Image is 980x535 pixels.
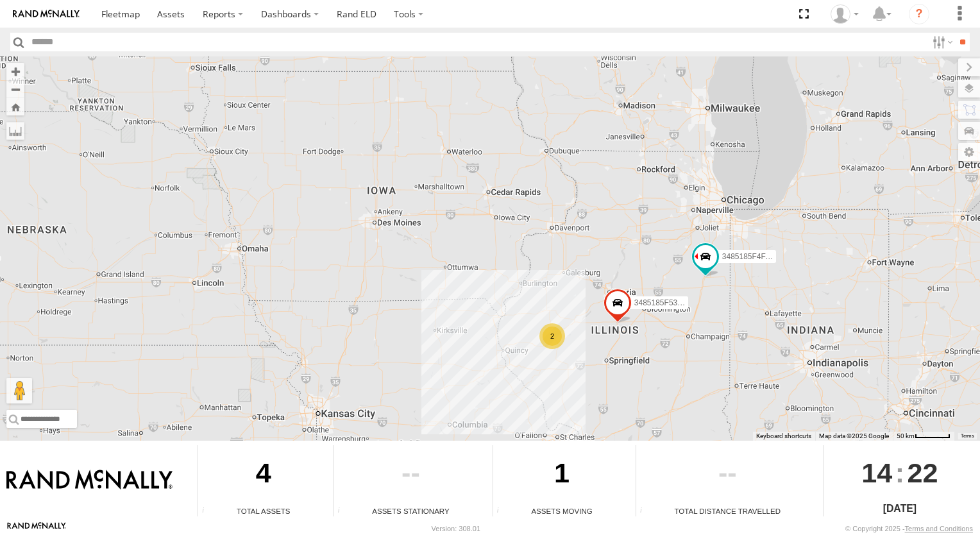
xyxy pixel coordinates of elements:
label: Measure [6,122,24,140]
div: Total distance travelled by all assets within specified date range and applied filters [636,507,655,516]
span: 22 [907,445,938,500]
div: Total number of Enabled Assets [198,507,217,516]
span: 14 [861,445,892,500]
div: Total number of assets current in transit. [493,507,512,516]
label: Search Filter Options [927,33,955,51]
button: Drag Pegman onto the map to open Street View [6,378,32,403]
div: 1 [493,445,631,505]
div: : [824,445,976,500]
span: 50 km [897,432,915,439]
div: 4 [198,445,328,505]
label: Map Settings [958,143,980,161]
span: 3485185F4FAC [722,252,776,261]
div: Total number of assets current stationary. [334,507,353,516]
div: [DATE] [824,501,976,516]
div: © Copyright 2025 - [845,525,973,532]
button: Zoom in [6,63,24,80]
span: 3485185F53E0 [634,298,687,307]
button: Zoom out [6,80,24,98]
div: Total Distance Travelled [636,505,819,516]
button: Map Scale: 50 km per 52 pixels [893,432,954,441]
button: Keyboard shortcuts [756,432,811,441]
i: ? [909,4,929,24]
a: Terms and Conditions [905,525,973,532]
a: Visit our Website [7,522,66,535]
button: Zoom Home [6,98,24,115]
div: Assets Moving [493,505,631,516]
div: Total Assets [198,505,328,516]
div: Version: 308.01 [432,525,480,532]
div: Assets Stationary [334,505,488,516]
img: Rand McNally [6,470,173,491]
img: rand-logo.svg [13,10,80,19]
span: Map data ©2025 Google [819,432,889,439]
div: 2 [539,323,565,349]
div: Cole Grenlund [826,4,863,24]
a: Terms (opens in new tab) [961,433,974,438]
